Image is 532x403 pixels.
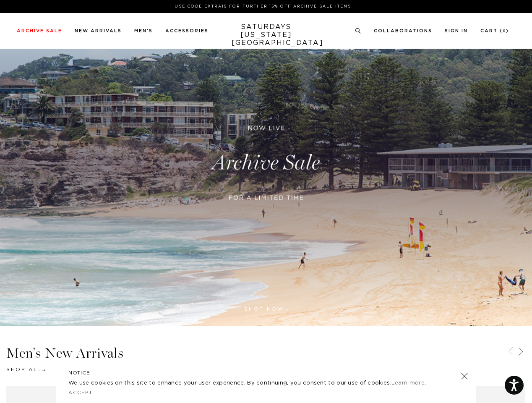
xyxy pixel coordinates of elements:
[480,29,509,33] a: Cart (0)
[68,390,93,395] a: Accept
[445,29,468,33] a: Sign In
[6,346,526,360] h3: Men's New Arrivals
[6,367,45,372] a: Shop All
[165,29,209,33] a: Accessories
[232,23,301,47] a: SATURDAYS[US_STATE][GEOGRAPHIC_DATA]
[17,29,62,33] a: Archive Sale
[20,3,506,10] p: Use Code EXTRA15 for Further 15% Off Archive Sale Items
[75,29,122,33] a: New Arrivals
[391,380,425,386] a: Learn more
[503,29,506,33] small: 0
[68,379,434,387] p: We use cookies on this site to enhance your user experience. By continuing, you consent to our us...
[134,29,153,33] a: Men's
[68,369,464,377] h5: NOTICE
[374,29,432,33] a: Collaborations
